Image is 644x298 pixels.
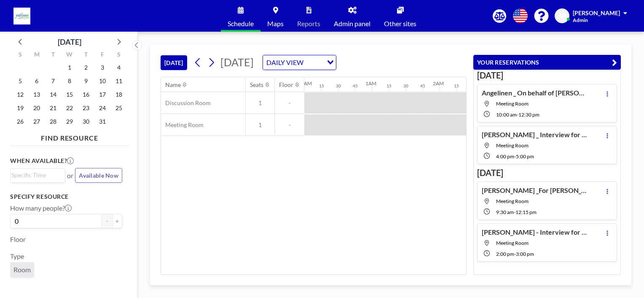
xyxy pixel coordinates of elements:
[246,121,274,129] span: 1
[10,130,129,142] h4: FIND RESOURCE
[496,111,517,118] span: 10:00 AM
[263,55,336,70] div: Search for option
[161,121,204,129] span: Meeting Room
[267,20,284,27] span: Maps
[45,50,62,61] div: T
[454,83,459,89] div: 15
[516,251,534,257] span: 3:00 PM
[47,116,59,127] span: Tuesday, October 28, 2025
[58,36,81,48] div: [DATE]
[112,214,122,228] button: +
[275,99,304,107] span: -
[80,89,92,100] span: Thursday, October 16, 2025
[518,111,539,118] span: 12:30 PM
[64,62,75,73] span: Wednesday, October 1, 2025
[113,75,125,87] span: Saturday, October 11, 2025
[477,70,617,81] h3: [DATE]
[298,80,312,87] div: 12AM
[386,83,392,89] div: 15
[64,89,75,100] span: Wednesday, October 15, 2025
[110,50,127,61] div: S
[10,252,24,260] label: Type
[228,20,254,27] span: Schedule
[113,102,125,114] span: Saturday, October 25, 2025
[246,99,274,107] span: 1
[515,209,537,215] span: 12:15 PM
[97,102,108,114] span: Friday, October 24, 2025
[482,228,587,236] h4: [PERSON_NAME] - Interview for AE
[75,168,122,183] button: Available Now
[14,89,26,100] span: Sunday, October 12, 2025
[10,235,26,244] label: Floor
[113,89,125,100] span: Saturday, October 18, 2025
[14,75,26,87] span: Sunday, October 5, 2025
[12,50,29,61] div: S
[477,168,617,178] h3: [DATE]
[64,102,75,114] span: Wednesday, October 22, 2025
[31,89,43,100] span: Monday, October 13, 2025
[67,171,73,180] span: or
[97,89,108,100] span: Friday, October 17, 2025
[482,130,587,139] h4: [PERSON_NAME] _ Interview for AE
[14,116,26,127] span: Sunday, October 26, 2025
[496,100,529,107] span: Meeting Room
[13,8,30,24] img: organization-logo
[165,81,181,89] div: Name
[161,55,187,70] button: [DATE]
[306,57,322,68] input: Search for option
[80,62,92,73] span: Thursday, October 2, 2025
[29,50,45,61] div: M
[384,20,416,27] span: Other sites
[514,209,515,215] span: -
[64,75,75,87] span: Wednesday, October 8, 2025
[496,142,529,149] span: Meeting Room
[11,169,65,182] div: Search for option
[97,116,108,127] span: Friday, October 31, 2025
[250,81,263,89] div: Seats
[514,251,516,257] span: -
[353,83,358,89] div: 45
[275,121,304,129] span: -
[94,50,110,61] div: F
[496,209,514,215] span: 9:30 AM
[514,153,516,160] span: -
[473,55,621,70] button: YOUR RESERVATIONS
[31,116,43,127] span: Monday, October 27, 2025
[80,102,92,114] span: Thursday, October 23, 2025
[482,89,587,97] h4: Angelinen _ On behalf of [PERSON_NAME]
[220,56,254,68] span: [DATE]
[496,153,514,160] span: 4:00 PM
[297,20,320,27] span: Reports
[102,214,112,228] button: -
[279,81,293,89] div: Floor
[11,171,60,180] input: Search for option
[14,102,26,114] span: Sunday, October 19, 2025
[62,50,78,61] div: W
[420,83,425,89] div: 45
[97,75,108,87] span: Friday, October 10, 2025
[10,204,72,212] label: How many people?
[403,83,408,89] div: 30
[47,102,59,114] span: Tuesday, October 21, 2025
[97,62,108,73] span: Friday, October 3, 2025
[47,75,59,87] span: Tuesday, October 7, 2025
[433,80,444,87] div: 2AM
[79,172,118,179] span: Available Now
[482,186,587,195] h4: [PERSON_NAME] _For [PERSON_NAME]
[80,116,92,127] span: Thursday, October 30, 2025
[558,12,566,20] span: AP
[31,75,43,87] span: Monday, October 6, 2025
[573,17,588,23] span: Admin
[496,240,529,246] span: Meeting Room
[64,116,75,127] span: Wednesday, October 29, 2025
[334,20,370,27] span: Admin panel
[31,102,43,114] span: Monday, October 20, 2025
[10,193,122,200] h3: Specify resource
[161,99,211,107] span: Discussion Room
[78,50,94,61] div: T
[496,198,529,204] span: Meeting Room
[113,62,125,73] span: Saturday, October 4, 2025
[47,89,59,100] span: Tuesday, October 14, 2025
[13,265,31,274] span: Room
[319,83,324,89] div: 15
